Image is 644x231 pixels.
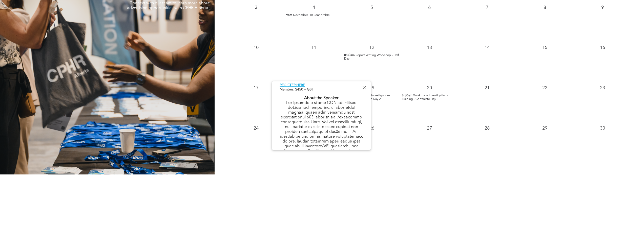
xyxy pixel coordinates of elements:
p: 4 [309,3,318,12]
span: Report Writing Workshop - Half Day [344,54,399,60]
p: 9 [598,3,607,12]
p: 6 [425,3,434,12]
span: November HR Roundtable [293,14,330,17]
p: 3 [252,3,261,12]
p: 30 [598,124,607,133]
span: Connect with our team to learn more about advertising opportunities with CPHR Alberta! [127,1,210,10]
p: 20 [425,83,434,93]
span: Workplace Investigations Training - Certificate Day 3 [402,94,448,101]
p: 5 [367,3,376,12]
p: 12 [367,43,376,52]
p: 29 [540,124,549,133]
p: 27 [425,124,434,133]
span: 9am [286,13,292,17]
span: 8:30am [344,54,355,57]
p: 8 [540,3,549,12]
p: 17 [252,83,261,93]
p: 13 [425,43,434,52]
a: REGISTER HERE [280,83,305,87]
p: 7 [483,3,492,12]
p: 26 [367,124,376,133]
p: 11 [309,43,318,52]
p: 22 [540,83,549,93]
p: 14 [483,43,492,52]
p: 28 [483,124,492,133]
span: 8:30am [402,94,412,97]
p: 15 [540,43,549,52]
p: 19 [367,83,376,93]
p: 23 [598,83,607,93]
p: 16 [598,43,607,52]
p: 21 [483,83,492,93]
p: 10 [252,43,261,52]
b: About the Speaker [304,96,339,100]
p: 24 [252,124,261,133]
